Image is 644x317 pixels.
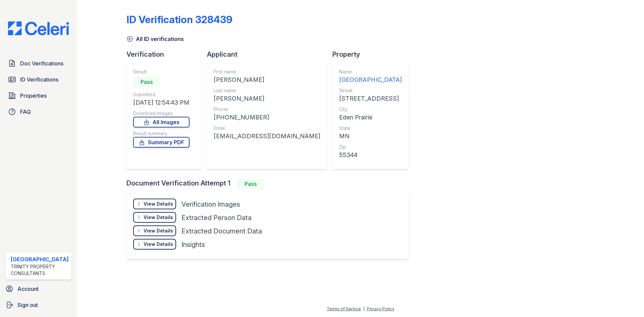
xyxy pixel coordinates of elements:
a: All ID verifications [126,35,184,43]
div: ID Verification 328439 [126,13,232,25]
div: Download Images [133,110,190,117]
div: City [339,106,402,113]
div: Document Verification Attempt 1 [126,178,414,189]
div: Applicant [207,50,332,59]
div: View Details [144,241,173,248]
a: Summary PDF [133,137,190,148]
div: Verification Images [181,200,240,209]
div: View Details [144,227,173,234]
a: Terms of Service [327,306,361,311]
div: Name [339,68,402,75]
a: Name [GEOGRAPHIC_DATA] [339,68,402,85]
a: Privacy Policy [367,306,394,311]
div: [GEOGRAPHIC_DATA] [339,75,402,85]
a: FAQ [5,105,71,118]
div: [GEOGRAPHIC_DATA] [11,255,69,263]
div: Insights [181,240,205,249]
div: Extracted Person Data [181,213,252,222]
div: View Details [144,214,173,221]
img: CE_Logo_Blue-a8612792a0a2168367f1c8372b55b34899dd931a85d93a1a3d3e32e68fde9ad4.png [3,21,74,35]
div: Result [133,68,190,75]
div: Property [332,50,414,59]
div: Eden Prairie [339,113,402,122]
iframe: chat widget [616,290,637,310]
a: Account [3,282,74,296]
div: First name [214,68,320,75]
div: [PERSON_NAME] [214,94,320,103]
a: Properties [5,89,71,102]
div: [PHONE_NUMBER] [214,113,320,122]
span: Doc Verifications [20,59,63,67]
a: ID Verifications [5,73,71,86]
div: [EMAIL_ADDRESS][DOMAIN_NAME] [214,131,320,141]
div: Result summary [133,130,190,137]
a: Doc Verifications [5,57,71,70]
span: FAQ [20,108,31,116]
div: Last name [214,87,320,94]
div: State [339,125,402,131]
div: Verification [126,50,207,59]
div: View Details [144,201,173,207]
div: Trinity Property Consultants [11,263,69,277]
a: Sign out [3,298,74,312]
div: | [363,306,365,311]
div: Street [339,87,402,94]
span: Properties [20,92,47,100]
a: All Images [133,117,190,127]
span: ID Verifications [20,75,58,84]
div: Submitted [133,91,190,98]
div: Extracted Document Data [181,226,262,236]
div: MN [339,131,402,141]
div: Email [214,125,320,131]
span: Sign out [17,301,38,309]
div: [STREET_ADDRESS] [339,94,402,103]
div: Pass [237,178,264,189]
div: [PERSON_NAME] [214,75,320,85]
span: Account [17,285,39,293]
div: [DATE] 12:54:43 PM [133,98,190,107]
div: 55344 [339,150,402,160]
div: Phone [214,106,320,113]
div: Pass [133,76,160,87]
div: Zip [339,144,402,150]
